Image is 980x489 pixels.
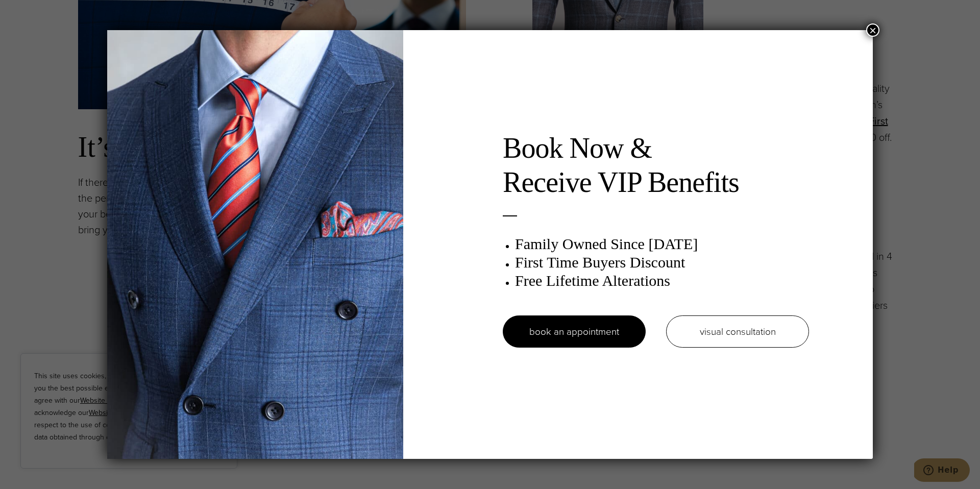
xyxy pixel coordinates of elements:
[503,315,646,348] a: book an appointment
[515,235,809,253] h3: Family Owned Since [DATE]
[515,253,809,272] h3: First Time Buyers Discount
[23,7,44,16] span: Help
[503,131,809,200] h2: Book Now & Receive VIP Benefits
[866,23,879,37] button: Close
[666,315,809,348] a: visual consultation
[515,272,809,290] h3: Free Lifetime Alterations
